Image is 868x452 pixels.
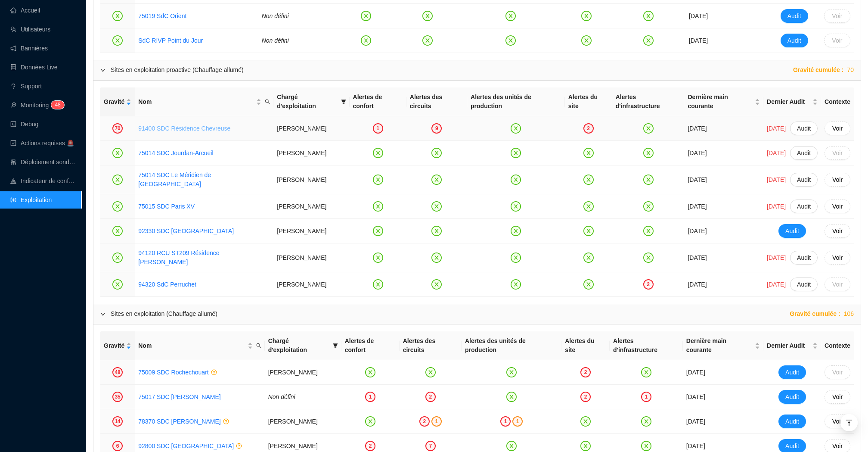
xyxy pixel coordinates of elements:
[138,280,196,289] a: 94320 SdC Perruchet
[785,393,799,402] span: Audit
[431,123,442,134] div: 9
[263,96,272,108] span: search
[763,331,821,360] th: Dernier Audit
[10,159,76,165] a: clusterDéploiement sondes
[138,393,220,402] a: 75017 SDC [PERSON_NAME]
[778,224,806,238] button: Audit
[583,201,594,212] span: close-circle
[365,416,375,427] span: close-circle
[643,226,654,236] span: close-circle
[111,65,244,75] div: Sites en exploitation proactive (Chauffage allumé)
[581,35,592,46] span: close-circle
[112,11,123,21] span: close-circle
[373,201,383,212] span: close-circle
[10,102,62,109] a: monitorMonitoring48
[580,441,591,451] span: close-circle
[138,418,220,425] a: 78370 SDC [PERSON_NAME]
[643,175,654,185] span: close-circle
[778,390,806,404] button: Audit
[643,123,654,134] span: close-circle
[767,253,786,262] span: [DATE]
[583,148,594,158] span: close-circle
[832,253,843,262] span: Voir
[511,175,521,185] span: close-circle
[406,87,467,116] th: Alertes des circuits
[365,441,375,451] div: 2
[797,124,811,133] span: Audit
[797,280,811,289] span: Audit
[138,202,195,211] a: 75015 SDC Paris XV
[135,331,264,360] th: Nom
[825,415,850,428] button: Voir
[467,87,565,116] th: Alertes des unités de production
[112,148,123,158] span: close-circle
[112,201,123,212] span: close-circle
[684,194,763,219] td: [DATE]
[643,35,654,46] span: close-circle
[643,279,654,290] div: 2
[10,83,42,90] a: questionSupport
[10,121,38,128] a: codeDebug
[511,201,521,212] span: close-circle
[361,11,371,21] span: close-circle
[422,35,433,46] span: close-circle
[825,251,850,265] button: Voir
[462,331,561,360] th: Alertes des unités de production
[821,331,854,360] th: Contexte
[583,226,594,236] span: close-circle
[505,35,516,46] span: close-circle
[684,219,763,243] td: [DATE]
[138,150,213,156] a: 75014 SDC Jourdan-Arcueil
[138,442,234,451] a: 92800 SDC [GEOGRAPHIC_DATA]
[825,277,850,291] button: Voir
[683,385,763,409] td: [DATE]
[431,175,442,185] span: close-circle
[10,45,48,52] a: notificationBannières
[643,252,654,263] span: close-circle
[767,97,811,106] span: Dernier Audit
[268,369,318,376] span: [PERSON_NAME]
[643,201,654,212] span: close-circle
[610,331,683,360] th: Alertes d'infrastructure
[55,102,58,108] span: 4
[684,116,763,141] td: [DATE]
[832,442,843,451] span: Voir
[138,97,254,106] span: Nom
[138,37,203,44] a: SdC RIVP Point du Jour
[793,65,844,75] span: Gravité cumulée :
[790,251,818,265] button: Audit
[104,341,124,350] span: Gravité
[265,99,270,104] span: search
[277,281,326,288] span: [PERSON_NAME]
[112,35,123,46] span: close-circle
[138,12,186,21] a: 75019 SdC Orient
[790,173,818,187] button: Audit
[268,393,295,400] span: Non défini
[832,417,843,426] span: Voir
[138,417,220,426] a: 78370 SDC [PERSON_NAME]
[825,200,850,213] button: Voir
[506,367,517,377] span: close-circle
[511,279,521,290] span: close-circle
[373,175,383,185] span: close-circle
[844,309,854,318] span: 106
[138,369,208,376] a: 75009 SDC Rochechouart
[138,171,211,187] a: 75014 SDC Le Méridien de [GEOGRAPHIC_DATA]
[511,226,521,236] span: close-circle
[643,148,654,158] span: close-circle
[138,124,230,133] a: 91400 SDC Résidence Chevreuse
[268,418,318,425] span: [PERSON_NAME]
[824,34,850,47] button: Voir
[832,12,842,21] span: Voir
[778,415,806,428] button: Audit
[583,279,594,290] span: close-circle
[785,442,799,451] span: Audit
[500,416,511,427] div: 1
[832,149,843,158] span: Voir
[373,123,383,134] div: 1
[277,176,326,183] span: [PERSON_NAME]
[21,140,74,147] span: Actions requises 🚨
[767,124,786,133] span: [DATE]
[767,202,786,211] span: [DATE]
[825,146,850,160] button: Voir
